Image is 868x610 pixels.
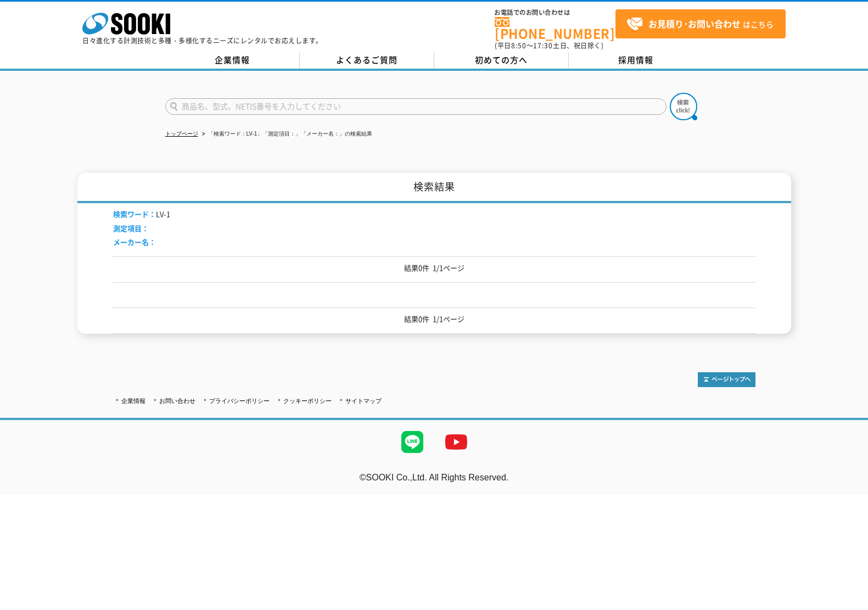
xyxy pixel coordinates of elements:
a: テストMail [826,484,868,493]
a: 企業情報 [121,398,145,404]
p: 結果0件 1/1ページ [113,262,755,274]
a: 採用情報 [569,52,703,69]
a: お見積り･お問い合わせはこちら [615,9,786,38]
a: サイトマップ [345,398,382,404]
input: 商品名、型式、NETIS番号を入力してください [165,98,667,115]
span: 初めての方へ [475,54,528,66]
h1: 検索結果 [77,173,791,203]
p: 結果0件 1/1ページ [113,314,755,325]
span: 測定項目： [113,223,149,233]
img: LINE [390,420,434,464]
a: クッキーポリシー [283,398,332,404]
span: お電話でのお問い合わせは [495,9,615,16]
a: [PHONE_NUMBER] [495,17,615,40]
a: 初めての方へ [434,52,569,69]
strong: お見積り･お問い合わせ [648,17,741,30]
span: 8:50 [511,41,527,51]
span: 検索ワード： [113,209,156,219]
a: 企業情報 [165,52,300,69]
a: よくあるご質問 [300,52,434,69]
span: メーカー名： [113,237,156,247]
img: YouTube [434,420,478,464]
span: はこちら [626,16,774,32]
a: お問い合わせ [159,398,195,404]
img: トップページへ [698,372,755,387]
span: 17:30 [533,41,553,51]
li: 「検索ワード：LV-1」「測定項目：」「メーカー名：」の検索結果 [200,128,373,140]
a: プライバシーポリシー [209,398,270,404]
img: btn_search.png [670,93,697,120]
a: トップページ [165,131,198,137]
span: (平日 ～ 土日、祝日除く) [495,41,603,51]
p: 日々進化する計測技術と多種・多様化するニーズにレンタルでお応えします。 [82,37,323,44]
li: LV-1 [113,209,170,220]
